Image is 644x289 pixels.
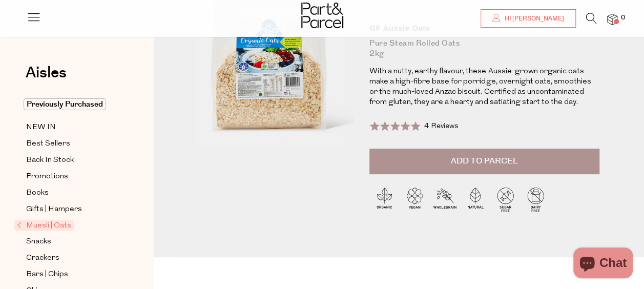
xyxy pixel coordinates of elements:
[26,203,119,216] a: Gifts | Hampers
[26,121,56,134] span: NEW IN
[26,121,119,134] a: NEW IN
[26,269,68,281] span: Bars | Chips
[26,203,82,216] span: Gifts | Hampers
[490,184,521,215] img: P_P-ICONS-Live_Bec_V11_Sugar_Free.svg
[369,184,400,215] img: P_P-ICONS-Live_Bec_V11_Organic.svg
[26,61,67,84] span: Aisles
[26,154,119,167] a: Back In Stock
[24,98,106,110] span: Previously Purchased
[618,13,628,23] span: 0
[26,170,119,183] a: Promotions
[26,171,68,183] span: Promotions
[26,187,119,199] a: Books
[570,247,636,281] inbox-online-store-chat: Shopify online store chat
[460,184,490,215] img: P_P-ICONS-Live_Bec_V11_Natural.svg
[26,154,74,167] span: Back In Stock
[502,14,564,23] span: Hi [PERSON_NAME]
[26,252,59,264] span: Crackers
[521,184,551,215] img: P_P-ICONS-Live_Bec_V11_Dairy_Free.svg
[430,184,460,215] img: P_P-ICONS-Live_Bec_V11_Wholegrain.svg
[17,219,119,232] a: Muesli | Oats
[26,65,67,91] a: Aisles
[369,149,599,174] button: Add to Parcel
[26,98,119,111] a: Previously Purchased
[424,122,459,130] span: 4 Reviews
[26,268,119,281] a: Bars | Chips
[607,14,617,25] a: 0
[26,138,70,150] span: Best Sellers
[26,236,51,248] span: Snacks
[26,187,49,199] span: Books
[481,9,576,28] a: Hi [PERSON_NAME]
[369,67,599,108] p: With a nutty, earthy flavour, these Aussie-grown organic oats make a high-fibre base for porridge...
[26,137,119,150] a: Best Sellers
[26,235,119,248] a: Snacks
[451,155,518,167] span: Add to Parcel
[301,3,343,28] img: Part&Parcel
[369,38,599,59] div: Pure Steam Rolled Oats 2kg
[26,252,119,264] a: Crackers
[14,220,74,231] span: Muesli | Oats
[400,184,430,215] img: P_P-ICONS-Live_Bec_V11_Vegan.svg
